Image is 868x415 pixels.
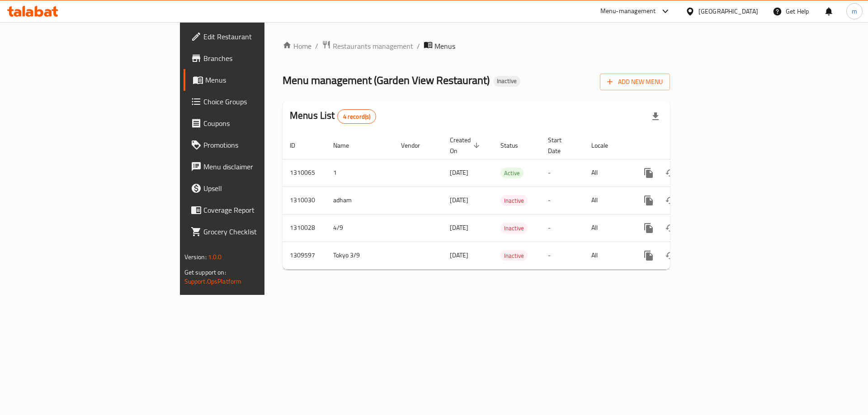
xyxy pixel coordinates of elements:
[184,26,325,47] a: Edit Restaurant
[283,70,490,90] span: Menu management ( Garden View Restaurant )
[203,53,318,64] span: Branches
[203,205,318,215] span: Coverage Report
[631,132,732,159] th: Actions
[326,187,394,214] td: adham
[417,41,420,51] li: /
[184,251,207,263] span: Version:
[184,91,325,112] a: Choice Groups
[638,217,660,239] button: more
[493,77,520,85] span: Inactive
[450,222,468,233] span: [DATE]
[184,134,325,156] a: Promotions
[500,168,524,178] span: Active
[852,6,857,16] span: m
[326,214,394,242] td: 4/9
[184,112,325,134] a: Coupons
[584,187,631,214] td: All
[660,217,681,239] button: Change Status
[283,40,670,52] nav: breadcrumb
[208,251,222,263] span: 1.0.0
[203,118,318,129] span: Coupons
[184,47,325,69] a: Branches
[541,159,584,187] td: -
[638,190,660,211] button: more
[184,266,226,278] span: Get support on:
[338,112,376,121] span: 4 record(s)
[450,194,468,206] span: [DATE]
[584,242,631,269] td: All
[584,159,631,187] td: All
[184,275,242,287] a: Support.OpsPlatform
[326,242,394,269] td: Tokyo 3/9
[548,135,573,156] span: Start Date
[500,223,528,233] span: Inactive
[591,140,620,151] span: Locale
[638,245,660,266] button: more
[450,167,468,178] span: [DATE]
[541,187,584,214] td: -
[322,40,413,52] a: Restaurants management
[333,41,413,51] span: Restaurants management
[203,183,318,194] span: Upsell
[184,69,325,91] a: Menus
[450,249,468,261] span: [DATE]
[698,6,758,16] div: [GEOGRAPHIC_DATA]
[607,76,663,88] span: Add New Menu
[493,76,520,87] div: Inactive
[290,140,307,151] span: ID
[333,140,361,151] span: Name
[500,196,528,206] span: Inactive
[434,41,455,51] span: Menus
[660,190,681,211] button: Change Status
[541,214,584,242] td: -
[337,109,377,124] div: Total records count
[203,31,318,42] span: Edit Restaurant
[184,221,325,242] a: Grocery Checklist
[638,162,660,184] button: more
[450,135,482,156] span: Created On
[600,6,656,17] div: Menu-management
[500,251,528,261] span: Inactive
[401,140,432,151] span: Vendor
[184,177,325,199] a: Upsell
[660,245,681,266] button: Change Status
[184,199,325,221] a: Coverage Report
[600,74,670,90] button: Add New Menu
[326,159,394,187] td: 1
[203,161,318,172] span: Menu disclaimer
[500,140,530,151] span: Status
[203,96,318,107] span: Choice Groups
[203,140,318,150] span: Promotions
[584,214,631,242] td: All
[283,132,732,270] table: enhanced table
[203,226,318,237] span: Grocery Checklist
[184,156,325,177] a: Menu disclaimer
[205,75,318,85] span: Menus
[290,109,376,124] h2: Menus List
[541,242,584,269] td: -
[660,162,681,184] button: Change Status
